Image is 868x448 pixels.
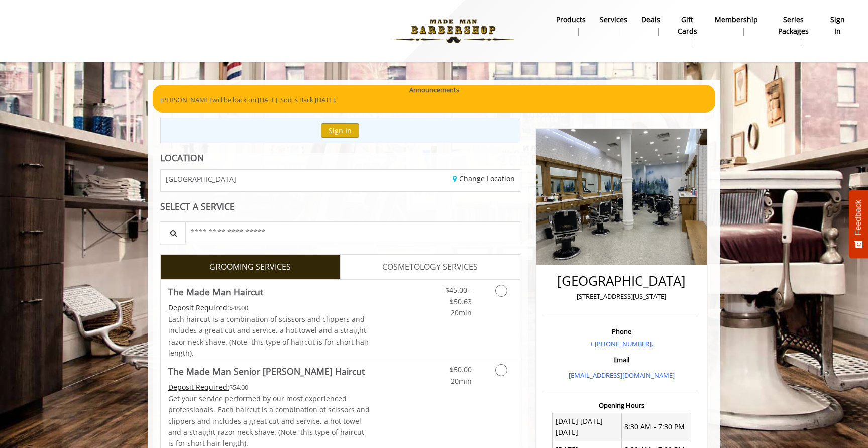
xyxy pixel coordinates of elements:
b: gift cards [674,14,701,37]
b: The Made Man Senior [PERSON_NAME] Haircut [168,364,365,378]
td: 8:30 AM - 7:30 PM [621,413,691,441]
div: $48.00 [168,302,370,313]
b: Services [600,14,627,25]
b: products [556,14,586,25]
h3: Email [547,356,696,363]
td: [DATE] [DATE] [DATE] [553,413,622,441]
span: This service needs some Advance to be paid before we block your appointment [168,382,229,392]
a: sign insign in [822,13,853,39]
span: COSMETOLOGY SERVICES [382,261,478,274]
span: This service needs some Advance to be paid before we block your appointment [168,303,229,312]
span: $50.00 [450,365,472,374]
img: Made Man Barbershop logo [384,4,522,59]
a: + [PHONE_NUMBER]. [590,339,653,348]
b: LOCATION [160,152,204,164]
a: DealsDeals [634,13,667,39]
span: Each haircut is a combination of scissors and clippers and includes a great cut and service, a ho... [168,314,369,358]
span: GROOMING SERVICES [209,261,291,274]
p: [PERSON_NAME] will be back on [DATE]. Sod is Back [DATE]. [160,95,708,105]
span: $45.00 - $50.63 [445,285,472,306]
h2: [GEOGRAPHIC_DATA] [547,274,696,288]
b: Deals [641,14,660,25]
b: The Made Man Haircut [168,285,263,299]
b: sign in [829,14,846,37]
a: Gift cardsgift cards [667,13,708,50]
a: Change Location [453,174,515,183]
a: [EMAIL_ADDRESS][DOMAIN_NAME] [569,371,675,380]
b: Series packages [772,14,815,37]
span: [GEOGRAPHIC_DATA] [166,175,236,183]
button: Sign In [321,123,359,138]
a: Productsproducts [549,13,593,39]
button: Feedback - Show survey [849,190,868,258]
a: Series packagesSeries packages [765,13,822,50]
div: $54.00 [168,382,370,393]
h3: Opening Hours [545,402,699,409]
p: [STREET_ADDRESS][US_STATE] [547,291,696,302]
h3: Phone [547,328,696,335]
b: Announcements [409,85,459,95]
a: ServicesServices [593,13,634,39]
button: Service Search [160,221,186,244]
a: MembershipMembership [708,13,765,39]
span: 20min [451,308,472,317]
span: Feedback [854,200,863,235]
div: SELECT A SERVICE [160,202,520,211]
span: 20min [451,376,472,386]
b: Membership [715,14,758,25]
